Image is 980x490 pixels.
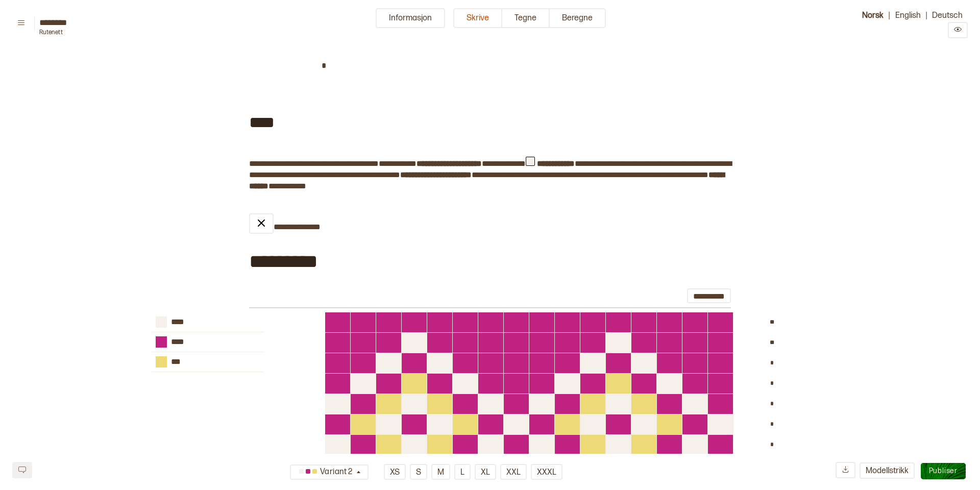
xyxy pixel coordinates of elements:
[500,464,527,480] button: XXL
[531,464,562,480] button: XXXL
[550,8,606,38] a: Beregne
[376,8,445,28] button: Informasjon
[948,22,968,38] button: Preview
[840,8,968,38] div: | |
[453,8,502,28] button: Skrive
[954,26,962,33] svg: Preview
[475,464,496,480] button: XL
[550,8,606,28] button: Beregne
[502,8,550,38] a: Tegne
[890,8,926,22] button: English
[929,467,958,475] span: Publiser
[927,8,968,22] button: Deutsch
[410,464,427,480] button: S
[454,464,471,480] button: L
[502,8,550,28] button: Tegne
[921,463,966,479] button: Publiser
[296,464,355,481] div: Variant 2
[384,464,406,480] button: XS
[948,26,968,36] a: Preview
[290,464,369,480] button: Variant 2
[453,8,502,38] a: Skrive
[857,8,889,22] button: Norsk
[431,464,450,480] button: M
[860,462,915,479] button: Modellstrikk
